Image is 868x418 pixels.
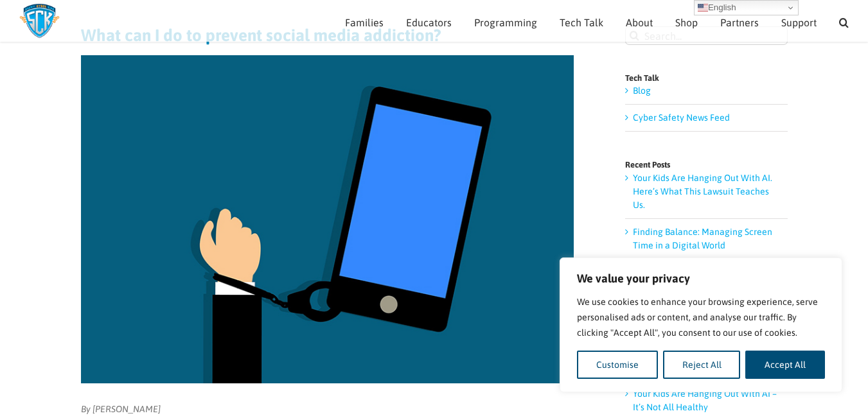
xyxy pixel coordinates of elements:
a: Blog [633,85,651,96]
a: Your Kids Are Hanging Out With AI – It’s Not All Healthy [633,388,777,412]
img: Savvy Cyber Kids Logo [19,3,60,39]
p: We value your privacy [577,271,825,286]
img: en [698,3,708,13]
span: Tech Talk [560,17,603,28]
span: Families [345,17,384,28]
span: Shop [675,17,698,28]
a: Your Kids Are Hanging Out With AI. Here’s What This Lawsuit Teaches Us. [633,173,772,210]
span: About [626,17,653,28]
span: Partners [720,17,759,28]
button: Customise [577,351,658,379]
button: Reject All [663,351,741,379]
a: Cyber Safety News Feed [633,112,730,123]
h4: Tech Talk [625,74,788,82]
a: Finding Balance: Managing Screen Time in a Digital World [633,227,772,250]
h4: Recent Posts [625,161,788,169]
p: We use cookies to enhance your browsing experience, serve personalised ads or content, and analys... [577,294,825,340]
span: Support [781,17,817,28]
em: By [PERSON_NAME] [81,404,161,414]
span: Educators [406,17,452,28]
h1: What can I do to prevent social media addiction? [81,26,574,44]
span: Programming [474,17,537,28]
button: Accept All [745,351,825,379]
